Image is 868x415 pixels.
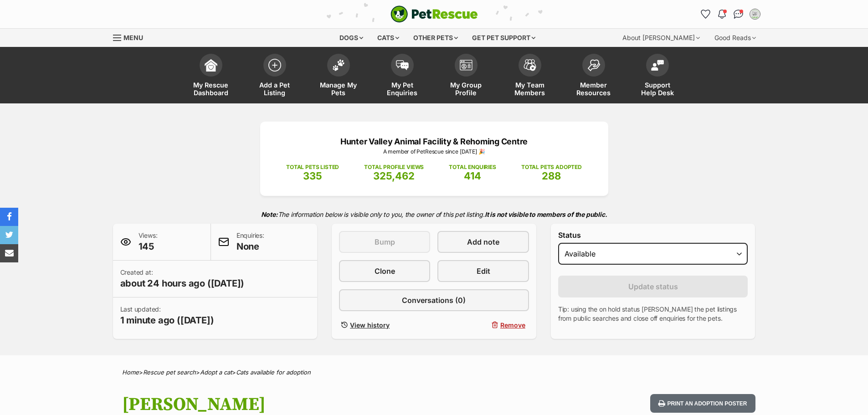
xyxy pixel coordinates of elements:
[318,81,359,97] span: Manage My Pets
[268,59,281,72] img: add-pet-listing-icon-0afa8454b4691262ce3f59096e99ab1cd57d4a30225e0717b998d2c9b9846f56.svg
[573,81,614,97] span: Member Resources
[236,369,311,376] a: Cats available for adoption
[122,369,139,376] a: Home
[261,210,278,218] strong: Note:
[626,49,689,103] a: Support Help Desk
[467,236,499,247] span: Add note
[120,314,214,327] span: 1 minute ago ([DATE])
[373,170,415,182] span: 325,462
[113,205,755,224] p: The information below is visible only to you, the owner of this pet listing.
[303,170,322,182] span: 335
[179,49,243,103] a: My Rescue Dashboard
[407,29,464,47] div: Other pets
[286,163,339,171] p: TOTAL PETS LISTED
[498,49,562,103] a: My Team Members
[500,320,525,330] span: Remove
[274,148,595,156] p: A member of PetRescue since [DATE] 🎉
[274,135,595,148] p: Hunter Valley Animal Facility & Rehoming Centre
[332,59,345,71] img: manage-my-pets-icon-02211641906a0b7f246fdf0571729dbe1e7629f14944591b6c1af311fb30b64b.svg
[205,59,217,72] img: dashboard-icon-eb2f2d2d3e046f16d808141f083e7271f6b2e854fb5c12c21221c1fb7104beca.svg
[143,369,196,376] a: Rescue pet search
[521,163,582,171] p: TOTAL PETS ADOPTED
[750,10,760,19] img: Peta Smith profile pic
[123,34,143,41] span: Menu
[437,231,529,253] a: Add note
[139,231,158,253] p: Views:
[139,240,158,253] span: 145
[99,369,769,376] div: > > >
[402,295,466,306] span: Conversations (0)
[375,266,395,277] span: Clone
[307,49,370,103] a: Manage My Pets
[587,59,600,72] img: member-resources-icon-8e73f808a243e03378d46382f2149f9095a855e16c252ad45f914b54edf8863c.svg
[477,266,490,277] span: Edit
[460,60,473,71] img: group-profile-icon-3fa3cf56718a62981997c0bc7e787c4b2cf8bcc04b72c1350f741eb67cf2f40e.svg
[120,268,245,290] p: Created at:
[437,260,529,282] a: Edit
[524,59,536,71] img: team-members-icon-5396bd8760b3fe7c0b43da4ab00e1e3bb1a5d9ba89233759b79545d2d3fc5d0d.svg
[748,7,762,21] button: My account
[449,163,496,171] p: TOTAL ENQUIRIES
[485,210,607,218] strong: It is not visible to members of the public.
[699,7,762,21] ul: Account quick links
[390,5,478,23] a: PetRescue
[718,10,725,19] img: notifications-46538b983faf8c2785f20acdc204bb7945ddae34d4c08c2a6579f10ce5e182be.svg
[464,170,481,182] span: 414
[364,163,424,171] p: TOTAL PROFILE VIEWS
[390,5,478,23] img: logo-cat-932fe2b9b8326f06289b0f2fb663e598f794de774fb13d1741a6617ecf9a85b4.svg
[542,170,561,182] span: 288
[200,369,232,376] a: Adopt a cat
[708,29,762,47] div: Good Reads
[731,7,746,21] a: Conversations
[396,60,409,70] img: pet-enquiries-icon-7e3ad2cf08bfb03b45e93fb7055b45f3efa6380592205ae92323e6603595dc1f.svg
[236,240,264,253] span: None
[650,394,755,413] button: Print an adoption poster
[628,281,678,292] span: Update status
[651,60,664,71] img: help-desk-icon-fdf02630f3aa405de69fd3d07c3f3aa587a6932b1a1747fa1d2bba05be0121f9.svg
[370,49,434,103] a: My Pet Enquiries
[434,49,498,103] a: My Group Profile
[113,29,149,45] a: Menu
[382,81,423,97] span: My Pet Enquiries
[466,29,542,47] div: Get pet support
[339,231,430,253] button: Bump
[339,289,529,311] a: Conversations (0)
[120,305,214,327] p: Last updated:
[509,81,550,97] span: My Team Members
[558,276,748,297] button: Update status
[254,81,295,97] span: Add a Pet Listing
[236,231,264,253] p: Enquiries:
[616,29,706,47] div: About [PERSON_NAME]
[350,320,390,330] span: View history
[339,260,430,282] a: Clone
[339,318,430,332] a: View history
[375,236,395,247] span: Bump
[637,81,678,97] span: Support Help Desk
[371,29,406,47] div: Cats
[562,49,626,103] a: Member Resources
[120,277,245,290] span: about 24 hours ago ([DATE])
[715,7,729,21] button: Notifications
[243,49,307,103] a: Add a Pet Listing
[190,81,231,97] span: My Rescue Dashboard
[734,10,743,19] img: chat-41dd97257d64d25036548639549fe6c8038ab92f7586957e7f3b1b290dea8141.svg
[437,318,529,332] button: Remove
[122,394,508,415] h1: [PERSON_NAME]
[558,305,748,323] p: Tip: using the on hold status [PERSON_NAME] the pet listings from public searches and close off e...
[699,7,713,21] a: Favourites
[446,81,487,97] span: My Group Profile
[558,231,748,239] label: Status
[333,29,370,47] div: Dogs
